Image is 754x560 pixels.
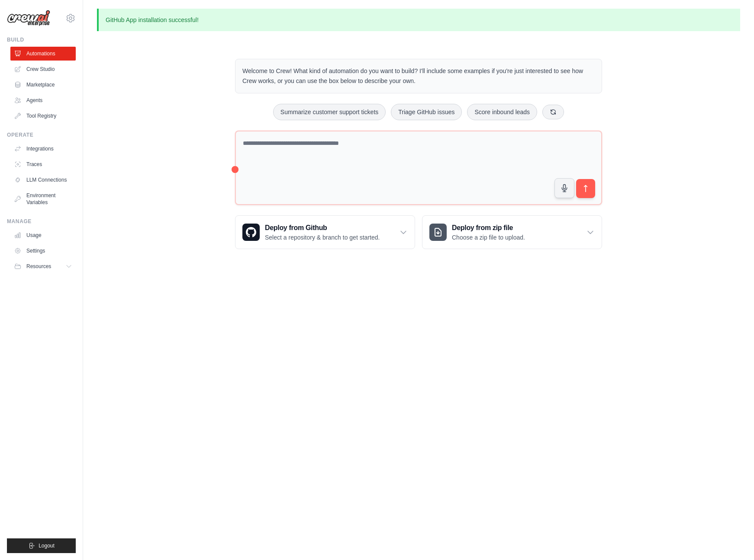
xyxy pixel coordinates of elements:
a: LLM Connections [10,173,76,187]
button: Resources [10,259,76,273]
a: Settings [10,244,76,258]
div: Operate [7,131,76,138]
button: Summarize customer support tickets [273,104,386,120]
img: Logo [7,10,50,26]
span: Logout [39,542,55,549]
p: Choose a zip file to upload. [452,233,525,242]
p: Welcome to Crew! What kind of automation do you want to build? I'll include some examples if you'... [242,66,595,86]
button: Score inbound leads [467,104,537,120]
button: Triage GitHub issues [391,104,462,120]
button: Logout [7,538,76,553]
h3: Deploy from zip file [452,223,525,233]
div: Build [7,36,76,43]
a: Automations [10,47,76,61]
div: Manage [7,218,76,225]
a: Agents [10,93,76,107]
a: Integrations [10,142,76,156]
a: Environment Variables [10,189,76,209]
h3: Deploy from Github [265,223,380,233]
a: Tool Registry [10,109,76,123]
a: Crew Studio [10,62,76,76]
p: GitHub App installation successful! [97,9,740,31]
a: Usage [10,228,76,242]
p: Select a repository & branch to get started. [265,233,380,242]
a: Traces [10,157,76,171]
a: Marketplace [10,78,76,92]
span: Resources [26,263,51,270]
